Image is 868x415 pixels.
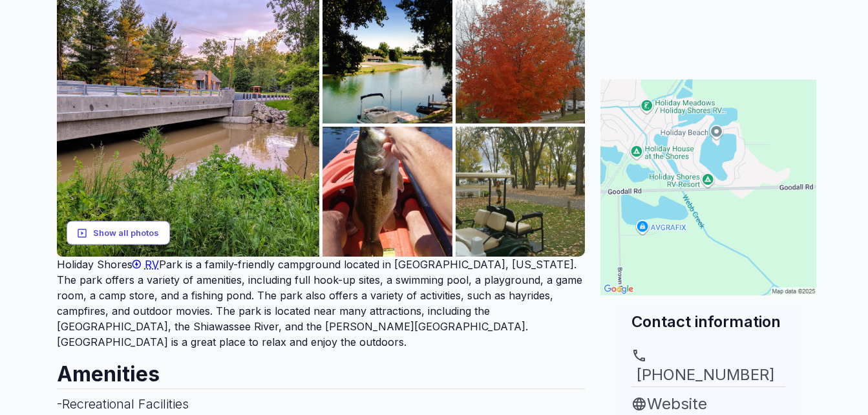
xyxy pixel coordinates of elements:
img: AAcXr8pic5zGEprRJcGzF3_qpPONaq6_cjIo9kD0ngK8o-_cKHqe9Wniq0mBu2XXCzSq1Vd8JxFnrEyTkGS-2iehDrnqlkNVH... [456,127,586,257]
a: RV [132,258,159,271]
button: Show all photos [67,221,170,245]
img: Map for Holiday Shores RV Park [600,80,816,295]
span: RV [145,258,159,271]
h2: Contact information [631,311,785,332]
h2: Amenities [57,350,586,388]
a: [PHONE_NUMBER] [631,348,785,387]
img: AAcXr8pkHZ3_6q_GoBsf5zNcgK_W1Gm0T9jGFyhKYyxiCskgzecoNXY5dH01RDSC0KtbBOUQ6-RRXvy7DI_JoHnMEucpH4NyA... [323,127,452,257]
p: Holiday Shores Park is a family-friendly campground located in [GEOGRAPHIC_DATA], [US_STATE]. The... [57,257,586,350]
